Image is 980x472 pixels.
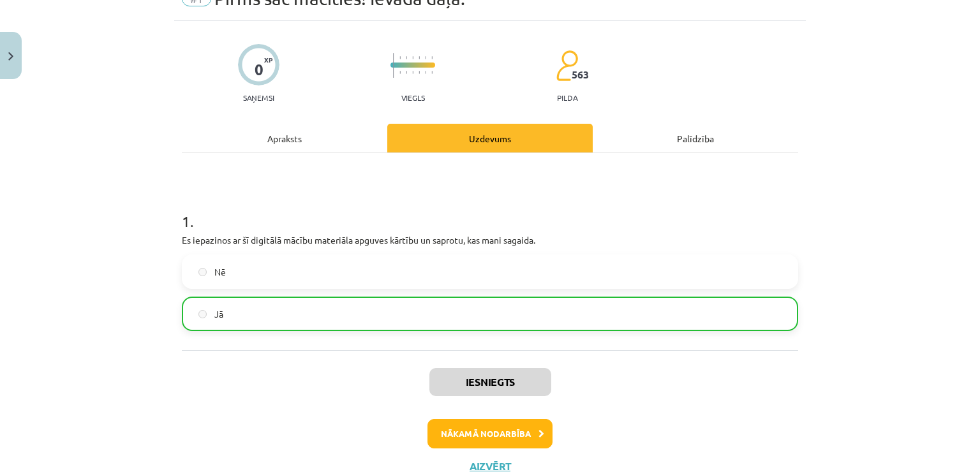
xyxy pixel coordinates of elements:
img: icon-short-line-57e1e144782c952c97e751825c79c345078a6d821885a25fce030b3d8c18986b.svg [431,71,433,74]
img: icon-short-line-57e1e144782c952c97e751825c79c345078a6d821885a25fce030b3d8c18986b.svg [425,56,426,59]
span: Jā [214,307,223,321]
div: Palīdzība [593,124,798,152]
img: students-c634bb4e5e11cddfef0936a35e636f08e4e9abd3cc4e673bd6f9a4125e45ecb1.svg [556,50,578,82]
img: icon-close-lesson-0947bae3869378f0d4975bcd49f059093ad1ed9edebbc8119c70593378902aed.svg [8,52,13,61]
img: icon-short-line-57e1e144782c952c97e751825c79c345078a6d821885a25fce030b3d8c18986b.svg [419,56,420,59]
img: icon-short-line-57e1e144782c952c97e751825c79c345078a6d821885a25fce030b3d8c18986b.svg [406,56,407,59]
button: Iesniegts [429,368,551,396]
span: 563 [572,69,589,80]
img: icon-short-line-57e1e144782c952c97e751825c79c345078a6d821885a25fce030b3d8c18986b.svg [419,71,420,74]
p: Es iepazinos ar šī digitālā mācību materiāla apguves kārtību un saprotu, kas mani sagaida. [182,233,798,247]
img: icon-short-line-57e1e144782c952c97e751825c79c345078a6d821885a25fce030b3d8c18986b.svg [399,56,401,59]
img: icon-short-line-57e1e144782c952c97e751825c79c345078a6d821885a25fce030b3d8c18986b.svg [399,71,401,74]
p: Saņemsi [238,93,279,102]
img: icon-long-line-d9ea69661e0d244f92f715978eff75569469978d946b2353a9bb055b3ed8787d.svg [393,53,394,78]
div: 0 [255,61,264,78]
img: icon-short-line-57e1e144782c952c97e751825c79c345078a6d821885a25fce030b3d8c18986b.svg [412,71,413,74]
img: icon-short-line-57e1e144782c952c97e751825c79c345078a6d821885a25fce030b3d8c18986b.svg [431,56,433,59]
span: XP [264,56,272,63]
p: pilda [557,93,577,102]
img: icon-short-line-57e1e144782c952c97e751825c79c345078a6d821885a25fce030b3d8c18986b.svg [406,71,407,74]
input: Jā [198,310,207,318]
h1: 1 . [182,190,798,230]
input: Nē [198,268,207,276]
div: Uzdevums [387,124,593,152]
img: icon-short-line-57e1e144782c952c97e751825c79c345078a6d821885a25fce030b3d8c18986b.svg [425,71,426,74]
button: Nākamā nodarbība [427,419,553,448]
img: icon-short-line-57e1e144782c952c97e751825c79c345078a6d821885a25fce030b3d8c18986b.svg [412,56,413,59]
span: Nē [214,265,226,279]
p: Viegls [401,93,425,102]
div: Apraksts [182,124,387,152]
